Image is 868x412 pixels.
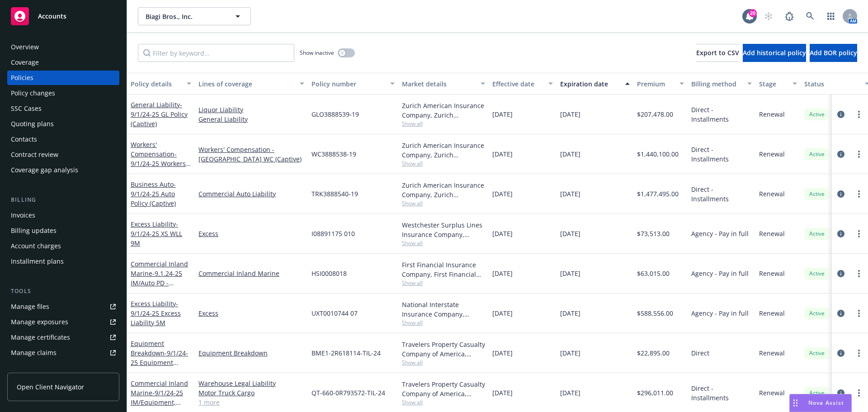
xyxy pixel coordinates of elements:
span: Show all [402,279,485,287]
span: UXT0010744 07 [311,308,358,318]
a: 1 more [198,398,304,407]
span: Manage exposures [7,315,119,329]
a: SSC Cases [7,101,119,116]
button: Effective date [489,73,557,95]
a: General Liability [198,114,304,124]
button: Lines of coverage [195,73,308,95]
div: Zurich American Insurance Company, Zurich Insurance Group, Artex risk [402,101,485,120]
div: Manage BORs [11,361,53,375]
a: Warehouse Legal Liability [198,379,304,388]
span: [DATE] [492,149,513,159]
span: $73,513.00 [637,229,670,238]
span: Show all [402,199,485,207]
a: Commercial Auto Liability [198,189,304,199]
span: [DATE] [492,308,513,318]
div: Billing [7,195,119,204]
button: Billing method [688,73,755,95]
a: Excess [198,229,304,238]
span: Agency - Pay in full [691,308,749,318]
span: Direct [691,348,709,358]
span: - 9/1/24-25 Auto Policy (Captive) [131,180,176,208]
div: Tools [7,287,119,296]
button: Expiration date [557,73,633,95]
span: - 9/1/24-25 Equipment Breakdown [131,349,188,376]
div: Travelers Property Casualty Company of America, Travelers Insurance [402,379,485,398]
div: Manage files [11,299,49,314]
a: Excess Liability [131,299,181,327]
span: [DATE] [560,189,580,199]
div: Expiration date [560,79,620,89]
span: Nova Assist [808,399,844,407]
div: Contacts [11,132,37,147]
div: Coverage gap analysis [11,163,78,177]
a: circleInformation [835,388,846,398]
span: WC3888538-19 [311,149,356,159]
a: Installment plans [7,254,119,269]
button: Add BOR policy [810,44,857,62]
a: Excess [198,308,304,318]
span: [DATE] [492,189,513,199]
span: Renewal [759,149,785,159]
span: Export to CSV [696,48,739,57]
a: Accounts [7,4,119,29]
a: General Liability [131,100,188,128]
a: Overview [7,40,119,54]
span: $63,015.00 [637,269,670,278]
span: - 9/1/24-25 Workers Comp (Captive) [131,150,191,177]
span: [DATE] [492,229,513,238]
a: Manage BORs [7,361,119,375]
div: Contract review [11,147,58,162]
span: Show all [402,239,485,247]
button: Biagi Bros., Inc. [138,7,251,25]
a: more [854,189,864,199]
div: Status [804,79,859,89]
a: Equipment Breakdown [198,348,304,358]
div: Installment plans [11,254,64,269]
div: Policy number [311,79,385,89]
span: Show all [402,398,485,406]
button: Add historical policy [743,44,806,62]
a: Billing updates [7,223,119,238]
span: [DATE] [492,269,513,278]
a: Equipment Breakdown [131,339,188,376]
a: circleInformation [835,348,846,359]
div: Premium [637,79,674,89]
a: Motor Truck Cargo [198,388,304,398]
a: Liquor Liability [198,105,304,114]
span: TRK3888540-19 [311,189,358,199]
span: [DATE] [560,388,580,398]
span: Active [808,110,826,118]
div: Billing method [691,79,742,89]
div: Manage claims [11,346,57,360]
a: more [854,268,864,279]
div: Westchester Surplus Lines Insurance Company, Chubb Group, Amwins [402,220,485,239]
a: Quoting plans [7,117,119,131]
div: Manage certificates [11,330,70,345]
div: Overview [11,40,39,54]
span: Direct - Installments [691,105,752,124]
span: Open Client Navigator [17,382,84,392]
span: $296,011.00 [637,388,673,398]
span: Active [808,230,826,238]
span: BME1-2R618114-TIL-24 [311,348,381,358]
span: Active [808,349,826,357]
button: Stage [755,73,801,95]
a: Invoices [7,208,119,223]
button: Policy details [127,73,195,95]
a: more [854,308,864,319]
a: circleInformation [835,149,846,160]
span: GLO3888539‐19 [311,109,359,119]
a: Start snowing [759,7,778,25]
div: Zurich American Insurance Company, Zurich Insurance Group [402,141,485,160]
span: QT-660-0R793572-TIL-24 [311,388,385,398]
div: Account charges [11,239,61,253]
div: Zurich American Insurance Company, Zurich Insurance Group [402,180,485,199]
a: Switch app [822,7,840,25]
a: circleInformation [835,109,846,120]
a: Business Auto [131,180,176,208]
a: Contract review [7,147,119,162]
span: Biagi Bros., Inc. [146,12,224,21]
div: Travelers Property Casualty Company of America, Travelers Insurance [402,340,485,359]
span: Direct - Installments [691,145,752,164]
span: [DATE] [492,388,513,398]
